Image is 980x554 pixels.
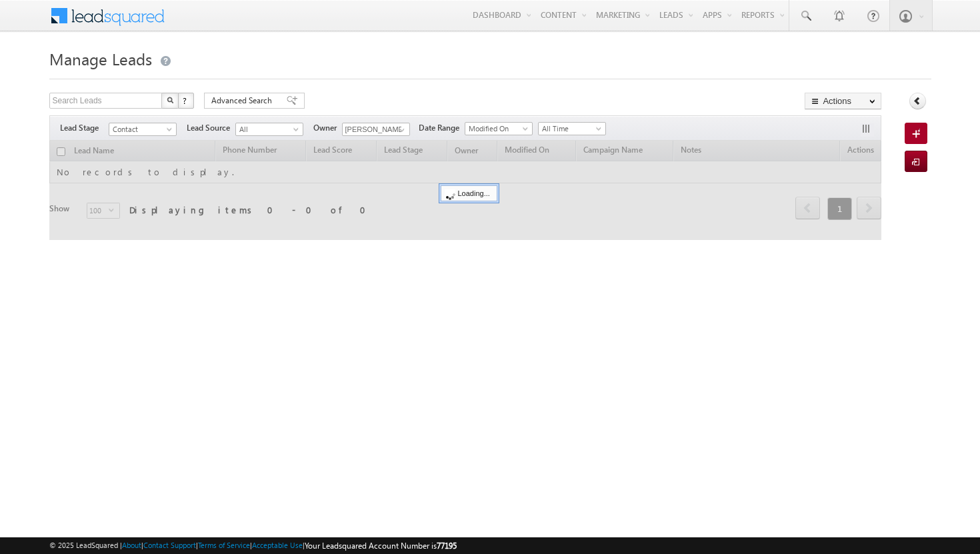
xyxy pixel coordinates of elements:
span: Manage Leads [49,48,152,69]
div: Loading... [441,185,497,201]
button: ? [178,93,194,109]
span: Owner [313,122,342,134]
span: Lead Stage [60,122,109,134]
span: Contact [109,123,173,135]
a: All [235,123,303,136]
a: Terms of Service [198,541,250,549]
span: © 2025 LeadSquared | | | | | [49,539,457,552]
a: About [122,541,141,549]
span: Modified On [465,123,529,135]
button: Actions [805,93,881,109]
span: All [236,123,299,135]
a: Modified On [465,122,533,135]
span: Advanced Search [211,95,276,107]
input: Type to Search [342,123,410,136]
a: Contact Support [143,541,196,549]
a: Show All Items [392,123,409,137]
a: All Time [538,122,606,135]
span: Date Range [419,122,465,134]
a: Contact [109,123,177,136]
span: 77195 [437,541,457,551]
span: Your Leadsquared Account Number is [305,541,457,551]
span: Lead Source [187,122,235,134]
a: Acceptable Use [252,541,303,549]
span: All Time [539,123,602,135]
span: ? [183,95,189,106]
img: Search [167,97,173,103]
